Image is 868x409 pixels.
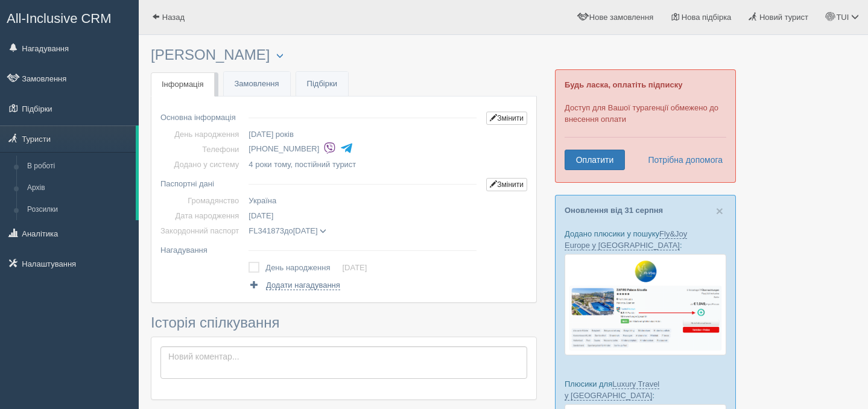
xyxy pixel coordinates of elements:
span: Новий турист [759,13,808,22]
a: Оплатити [565,150,625,170]
td: Додано у систему [160,157,244,172]
a: Оновлення від 31 серпня [565,206,663,215]
p: Додано плюсики у пошуку : [565,228,726,251]
li: [PHONE_NUMBER] [249,141,481,157]
td: Основна інформація [160,106,244,127]
a: Підбірки [296,72,348,97]
img: fly-joy-de-proposal-crm-for-travel-agency.png [565,254,726,355]
td: Нагадування [160,238,244,258]
a: Додати нагадування [249,279,340,291]
td: Україна [244,193,481,208]
td: Закордонний паспорт [160,223,244,238]
td: [DATE] років [244,127,481,142]
span: Назад [162,13,185,22]
span: All-Inclusive CRM [7,11,112,26]
b: Будь ласка, оплатіть підписку [565,80,682,89]
span: × [716,204,723,218]
td: Телефони [160,142,244,157]
a: Розсилки [22,199,136,221]
span: FL341873 [249,226,284,235]
a: Потрібна допомога [640,150,723,170]
td: День народження [160,127,244,142]
td: День народження [265,259,342,276]
button: Close [716,204,723,217]
a: Інформація [151,72,215,97]
span: Нова підбірка [682,13,732,22]
a: В роботі [22,156,136,177]
a: Змінити [486,178,527,191]
p: Плюсики для : [565,378,726,401]
span: до [249,226,326,235]
span: Нове замовлення [589,13,653,22]
td: Паспортні дані [160,172,244,193]
span: TUI [836,13,849,22]
td: , постійний турист [244,157,481,172]
td: Громадянство [160,193,244,208]
a: Змінити [486,112,527,125]
div: Доступ для Вашої турагенції обмежено до внесення оплати [555,69,736,183]
a: Архів [22,177,136,199]
a: Fly&Joy Europe у [GEOGRAPHIC_DATA] [565,229,687,250]
img: telegram-colored-4375108.svg [340,142,353,154]
img: viber-colored.svg [323,142,336,154]
span: 4 роки тому [249,160,290,169]
a: Замовлення [224,72,290,97]
a: All-Inclusive CRM [1,1,138,34]
a: [DATE] [342,263,367,272]
span: [DATE] [293,226,318,235]
span: Додати нагадування [266,281,340,290]
h3: Історія спілкування [151,315,537,331]
span: Інформація [162,80,204,89]
a: Luxury Travel у [GEOGRAPHIC_DATA] [565,379,659,401]
td: Дата народження [160,208,244,223]
span: [DATE] [249,211,273,220]
h3: [PERSON_NAME] [151,47,537,63]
